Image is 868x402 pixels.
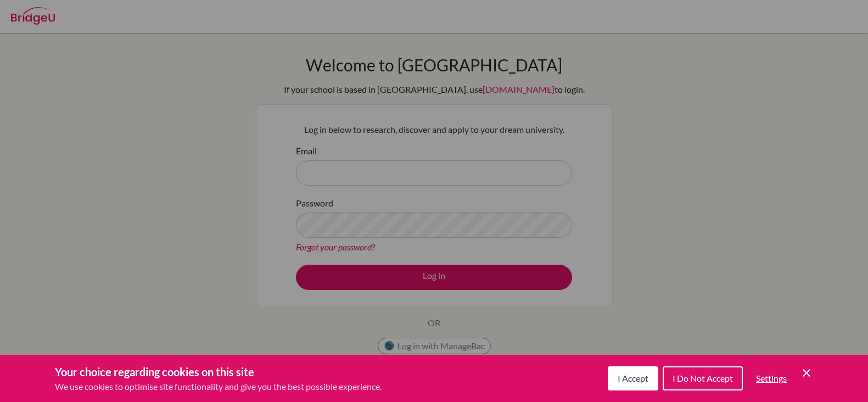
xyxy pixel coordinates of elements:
[800,366,813,379] button: Save and close
[55,364,382,380] h3: Your choice regarding cookies on this site
[618,373,648,383] span: I Accept
[673,373,733,383] span: I Do Not Accept
[608,366,658,390] button: I Accept
[55,380,382,393] p: We use cookies to optimise site functionality and give you the best possible experience.
[747,367,796,389] button: Settings
[663,366,743,390] button: I Do Not Accept
[756,373,787,383] span: Settings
